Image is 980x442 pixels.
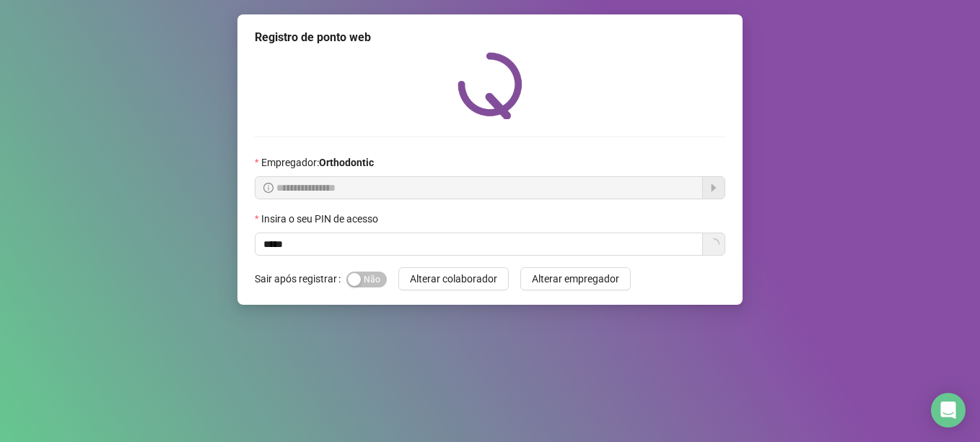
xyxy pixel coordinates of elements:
[410,271,497,287] span: Alterar colaborador
[255,29,725,46] div: Registro de ponto web
[931,393,966,428] div: Open Intercom Messenger
[255,267,346,290] label: Sair após registrar
[263,183,274,193] span: info-circle
[458,52,522,119] img: QRPoint
[319,157,374,168] strong: Orthodontic
[398,267,509,290] button: Alterar colaborador
[261,155,374,170] span: Empregador :
[532,271,619,287] span: Alterar empregador
[255,211,388,227] label: Insira o seu PIN de acesso
[520,267,631,290] button: Alterar empregador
